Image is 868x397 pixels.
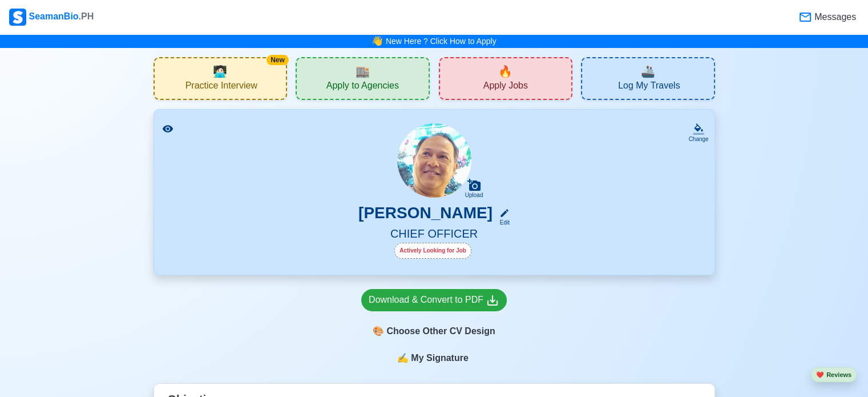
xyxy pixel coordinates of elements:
h5: CHIEF OFFICER [168,227,701,243]
div: Edit [495,218,510,227]
span: sign [397,351,409,365]
span: Apply to Agencies [326,80,399,94]
h3: [PERSON_NAME] [358,203,492,227]
div: New [267,55,289,65]
span: agencies [356,63,370,80]
div: Choose Other CV Design [361,320,507,342]
img: Logo [9,9,26,26]
span: Apply Jobs [483,80,528,94]
div: Download & Convert to PDF [369,293,499,307]
span: Practice Interview [185,80,257,94]
div: Change [688,135,708,143]
span: My Signature [409,351,470,365]
span: travel [641,63,655,80]
span: .PH [79,11,94,21]
button: heartReviews [811,367,857,383]
div: Upload [465,192,483,199]
span: paint [373,324,384,338]
span: bell [369,33,386,50]
span: Messages [812,10,856,24]
a: New Here ? Click How to Apply [386,37,496,46]
span: Log My Travels [618,80,680,94]
span: heart [816,371,824,378]
span: interview [213,63,227,80]
div: Actively Looking for Job [394,243,471,259]
span: new [498,63,512,80]
a: Download & Convert to PDF [361,289,507,311]
div: SeamanBio [9,9,94,26]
